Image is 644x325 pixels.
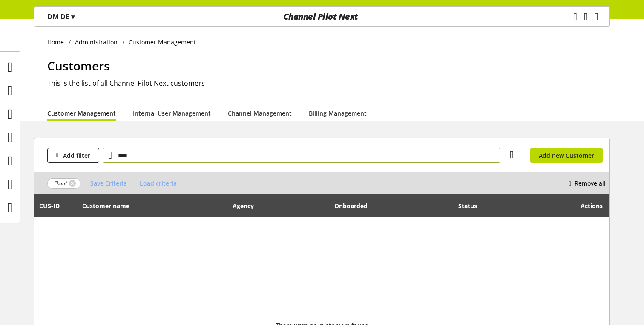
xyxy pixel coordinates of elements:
span: ▾ [71,12,75,21]
nav: main navigation [34,6,610,27]
a: Home [47,38,69,46]
nobr: Remove all [575,179,606,188]
div: Onboarded [334,201,376,210]
div: Status [458,201,486,210]
button: Save Criteria [84,176,133,191]
p: DM DE [47,12,75,22]
a: Administration [71,38,122,46]
span: "kan" [55,180,67,187]
a: Customer Management [47,109,116,118]
span: Add new Customer [539,151,594,160]
a: Internal User Management [133,109,211,118]
a: Channel Management [228,109,292,118]
a: Add new Customer [530,148,603,163]
a: Billing Management [309,109,367,118]
button: Add filter [47,148,99,163]
span: Save Criteria [90,179,127,188]
span: Customers [47,58,110,74]
span: Add filter [63,151,90,160]
div: CUS-⁠ID [39,201,68,210]
button: Load criteria [133,176,183,191]
div: Actions [555,197,602,214]
div: Agency [233,201,262,210]
div: Customer name [82,201,138,210]
span: Load criteria [140,179,177,188]
h2: This is the list of all Channel Pilot Next customers [47,78,610,88]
